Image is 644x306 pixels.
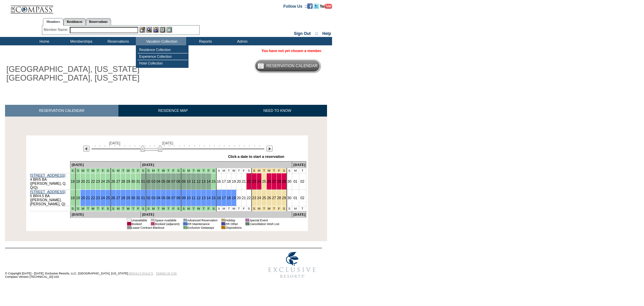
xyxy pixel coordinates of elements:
td: S [246,206,251,211]
td: Mountains Mud Season - Fall 2025 [121,206,126,211]
a: 14 [207,196,211,200]
td: Mountains Mud Season - Fall 2025 [191,168,196,173]
a: 04 [156,196,160,200]
a: 30 [131,196,135,200]
td: [DATE] [70,211,141,218]
a: 21 [86,179,90,183]
td: [DATE] [141,211,292,218]
a: 02 [301,196,305,200]
td: F [241,168,246,173]
td: S [216,168,221,173]
span: :: [315,31,318,36]
a: 01 [141,179,145,183]
td: W [231,206,236,211]
td: 01 [183,218,187,222]
td: F [241,206,246,211]
td: Mountains Mud Season - Fall 2025 [116,206,121,211]
td: Mountains Mud Season - Fall 2025 [96,206,101,211]
a: Residences [63,18,86,25]
td: M [292,168,299,173]
a: 30 [131,179,135,183]
img: Exclusive Resorts [262,248,322,282]
a: 17 [222,196,226,200]
td: ER Other [225,222,242,226]
a: 28 [277,196,281,200]
img: Reservations [160,27,165,33]
a: RESERVATION CALENDAR [5,105,118,117]
a: 04 [156,179,160,183]
td: Thanksgiving [262,168,267,173]
a: 19 [232,179,236,183]
a: 25 [262,179,266,183]
td: Mountains Mud Season - Fall 2025 [131,168,136,173]
td: Residence Collection [138,47,188,53]
a: 18 [227,179,231,183]
td: Holiday [225,218,242,222]
span: [DATE] [109,141,120,145]
td: 01 [221,226,225,229]
a: 29 [282,179,286,183]
td: Special Event [249,218,279,222]
td: T [236,206,241,211]
a: 24 [257,179,261,183]
td: Mountains Mud Season - Fall 2025 [176,168,181,173]
a: 01 [141,196,145,200]
td: M [221,206,226,211]
td: Mountains Mud Season - Fall 2025 [105,206,110,211]
a: 05 [161,179,165,183]
a: 16 [217,179,221,183]
a: 29 [126,179,130,183]
td: Mountains Mud Season - Fall 2025 [181,168,186,173]
a: 22 [91,179,95,183]
a: 29 [282,196,286,200]
img: b_edit.gif [140,27,145,33]
a: 29 [126,196,130,200]
a: 26 [267,179,271,183]
td: Mountains Mud Season - Fall 2025 [166,206,171,211]
a: 30 [287,196,291,200]
td: © Copyright [DATE] - [DATE]. Exclusive Resorts, LLC. [GEOGRAPHIC_DATA], [US_STATE]. Compass Versi... [5,249,240,282]
td: Mountains Mud Season - Fall 2025 [100,206,105,211]
a: 01 [293,179,298,183]
a: Sign Out [294,31,311,36]
a: 01 [293,196,298,200]
a: 05 [161,196,165,200]
td: Advanced Reservation [187,218,218,222]
td: Admin [223,37,260,45]
a: 20 [237,179,241,183]
a: 24 [257,196,261,200]
a: 18 [71,179,75,183]
td: Mountains Mud Season - Fall 2025 [70,168,75,173]
a: NEED TO KNOW [227,105,327,117]
td: Mountains Mud Season - Fall 2025 [186,206,191,211]
td: Mountains Mud Season - Fall 2025 [131,206,136,211]
td: 01 [127,218,131,222]
td: 01 [245,218,249,222]
td: Lease Contract Blackout [131,226,179,229]
td: Thanksgiving [272,206,277,211]
td: T [236,168,241,173]
td: T [299,206,306,211]
td: Reservations [99,37,136,45]
td: Unavailable [131,218,147,222]
a: 14 [207,179,211,183]
td: Mountains Mud Season - Fall 2025 [80,206,86,211]
td: Mountains Mud Season - Fall 2025 [126,206,131,211]
img: b_calculator.gif [166,27,172,33]
td: Mountains Mud Season - Fall 2025 [211,168,216,173]
td: T [226,206,231,211]
td: 4 BR/5 BA ([PERSON_NAME], Q, Q/Q) [30,173,70,190]
td: Thanksgiving [272,168,277,173]
td: 01 [151,218,155,222]
td: Booked [131,222,147,226]
a: Become our fan on Facebook [307,4,313,8]
td: 01 [183,226,187,229]
td: Mountains Mud Season - Fall 2025 [146,168,151,173]
a: 24 [101,179,105,183]
td: Mountains Mud Season - Fall 2025 [86,168,91,173]
td: Reports [186,37,223,45]
td: M [221,168,226,173]
a: 10 [187,196,191,200]
td: Thanksgiving [277,168,282,173]
a: 28 [277,179,281,183]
